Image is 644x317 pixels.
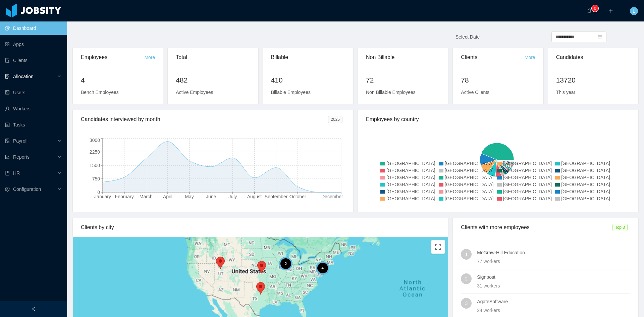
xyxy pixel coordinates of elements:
[316,261,329,275] div: 4
[185,194,194,199] tspan: May
[561,182,610,187] span: [GEOGRAPHIC_DATA]
[386,196,435,201] span: [GEOGRAPHIC_DATA]
[608,8,613,13] i: icon: plus
[271,75,345,86] h2: 410
[503,189,552,194] span: [GEOGRAPHIC_DATA]
[176,75,250,86] h2: 482
[477,307,630,314] div: 24 workers
[612,224,628,231] span: Top 3
[5,155,10,159] i: icon: line-chart
[81,90,119,95] span: Bench Employees
[228,194,237,199] tspan: July
[176,90,213,95] span: Active Employees
[503,182,552,187] span: [GEOGRAPHIC_DATA]
[247,194,262,199] tspan: August
[561,161,610,166] span: [GEOGRAPHIC_DATA]
[477,249,630,256] h4: McGraw-Hill Education
[5,38,62,51] a: icon: appstoreApps
[587,8,592,13] i: icon: bell
[431,240,445,254] button: Toggle fullscreen view
[386,161,435,166] span: [GEOGRAPHIC_DATA]
[561,196,610,201] span: [GEOGRAPHIC_DATA]
[477,258,630,265] div: 77 workers
[477,282,630,289] div: 31 workers
[144,55,155,60] a: More
[366,75,440,86] h2: 72
[94,194,111,199] tspan: January
[386,189,435,194] span: [GEOGRAPHIC_DATA]
[503,161,552,166] span: [GEOGRAPHIC_DATA]
[465,298,468,309] span: 3
[5,139,10,143] i: icon: file-protect
[81,75,155,86] h2: 4
[386,175,435,180] span: [GEOGRAPHIC_DATA]
[13,74,34,79] span: Allocation
[445,168,494,173] span: [GEOGRAPHIC_DATA]
[206,194,216,199] tspan: June
[328,116,342,123] span: 2025
[465,249,468,260] span: 1
[92,176,100,181] tspan: 750
[556,90,576,95] span: This year
[321,194,343,199] tspan: December
[5,74,10,79] i: icon: solution
[13,138,28,144] span: Payroll
[81,48,144,67] div: Employees
[13,170,20,176] span: HR
[81,218,440,237] div: Clients by city
[5,54,62,67] a: icon: auditClients
[445,182,494,187] span: [GEOGRAPHIC_DATA]
[5,171,10,175] i: icon: book
[13,187,41,192] span: Configuration
[525,55,535,60] a: More
[140,194,153,199] tspan: March
[561,175,610,180] span: [GEOGRAPHIC_DATA]
[477,273,630,281] h4: Signpost
[556,75,630,86] h2: 13720
[97,190,100,195] tspan: 0
[366,110,630,129] div: Employees by country
[592,5,598,12] sup: 0
[386,182,435,187] span: [GEOGRAPHIC_DATA]
[461,218,612,237] div: Clients with more employees
[90,163,100,168] tspan: 1500
[633,7,635,15] span: L
[503,175,552,180] span: [GEOGRAPHIC_DATA]
[465,273,468,284] span: 2
[279,257,292,270] div: 2
[461,48,524,67] div: Clients
[386,168,435,173] span: [GEOGRAPHIC_DATA]
[556,48,630,67] div: Candidates
[455,34,480,40] span: Select Date
[561,189,610,194] span: [GEOGRAPHIC_DATA]
[445,196,494,201] span: [GEOGRAPHIC_DATA]
[81,110,328,129] div: Candidates interviewed by month
[5,187,10,192] i: icon: setting
[90,149,100,155] tspan: 2250
[445,175,494,180] span: [GEOGRAPHIC_DATA]
[503,196,552,201] span: [GEOGRAPHIC_DATA]
[115,194,134,199] tspan: February
[5,21,62,35] a: icon: pie-chartDashboard
[503,168,552,173] span: [GEOGRAPHIC_DATA]
[90,138,100,143] tspan: 3000
[461,75,535,86] h2: 78
[5,118,62,131] a: icon: profileTasks
[366,90,416,95] span: Non Billable Employees
[5,102,62,115] a: icon: userWorkers
[477,298,630,305] h4: AgateSoftware
[265,194,288,199] tspan: September
[5,86,62,99] a: icon: robotUsers
[445,189,494,194] span: [GEOGRAPHIC_DATA]
[598,35,602,39] i: icon: calendar
[163,194,172,199] tspan: April
[271,90,311,95] span: Billable Employees
[561,168,610,173] span: [GEOGRAPHIC_DATA]
[461,90,489,95] span: Active Clients
[271,48,345,67] div: Billable
[13,154,30,160] span: Reports
[366,48,440,67] div: Non Billable
[289,194,306,199] tspan: October
[176,48,250,67] div: Total
[445,161,494,166] span: [GEOGRAPHIC_DATA]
